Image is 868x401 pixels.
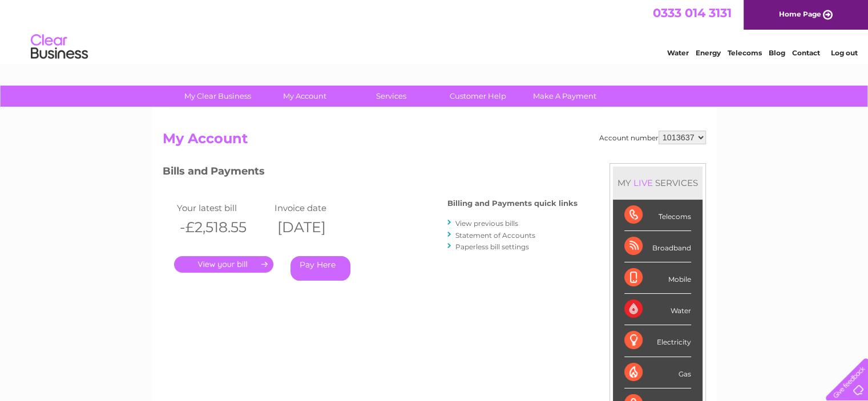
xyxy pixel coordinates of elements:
[257,86,352,107] a: My Account
[518,86,612,107] a: Make A Payment
[455,242,529,251] a: Paperless bill settings
[165,6,704,55] div: Clear Business is a trading name of Verastar Limited (registered in [GEOGRAPHIC_DATA] No. 3667643...
[624,231,691,262] div: Broadband
[624,262,691,294] div: Mobile
[624,294,691,325] div: Water
[163,163,578,183] h3: Bills and Payments
[830,48,857,57] a: Log out
[624,200,691,231] div: Telecoms
[344,86,438,107] a: Services
[174,256,273,273] a: .
[613,167,703,199] div: MY SERVICES
[455,219,518,228] a: View previous bills
[171,86,265,107] a: My Clear Business
[631,177,655,188] div: LIVE
[728,48,762,57] a: Telecoms
[431,86,525,107] a: Customer Help
[455,231,535,240] a: Statement of Accounts
[163,131,706,152] h2: My Account
[653,6,732,20] a: 0333 014 3131
[447,199,578,208] h4: Billing and Payments quick links
[30,30,88,64] img: logo.png
[696,48,721,57] a: Energy
[290,256,350,281] a: Pay Here
[624,357,691,388] div: Gas
[599,131,706,144] div: Account number
[624,325,691,357] div: Electricity
[174,200,272,216] td: Your latest bill
[272,216,369,239] th: [DATE]
[272,200,369,216] td: Invoice date
[667,48,689,57] a: Water
[792,48,820,57] a: Contact
[769,48,785,57] a: Blog
[174,216,272,239] th: -£2,518.55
